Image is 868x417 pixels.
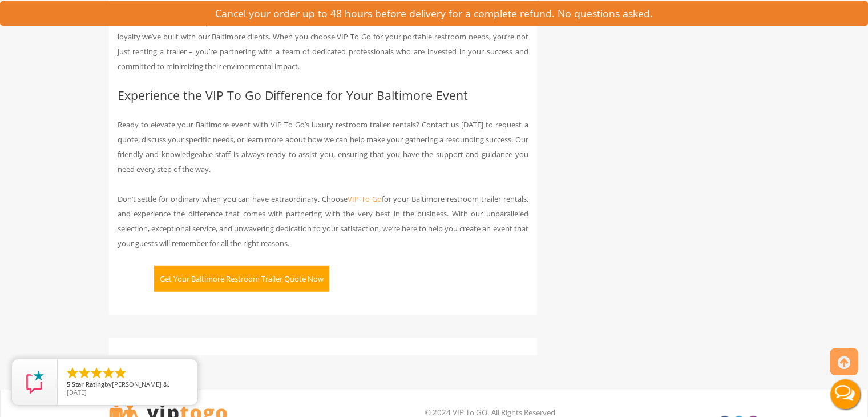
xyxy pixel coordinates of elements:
[118,14,528,74] p: Our commitment to exceptional service has earned us a 99% customer retention rate, a testament to...
[118,89,528,102] h2: Experience the VIP To Go Difference for Your Baltimore Event
[118,117,528,177] p: Ready to elevate your Baltimore event with VIP To Go’s luxury restroom trailer rentals? Contact u...
[154,266,329,292] button: Get Your Baltimore Restroom Trailer Quote Now
[67,381,188,389] span: by
[822,371,868,417] button: Live Chat
[118,191,528,251] p: Don’t settle for ordinary when you can have extraordinary. Choose for your Baltimore restroom tra...
[67,380,70,388] span: 5
[23,371,46,394] img: Review Rating
[78,366,91,380] li: 
[118,274,330,284] a: Get Your Baltimore Restroom Trailer Quote Now
[102,366,115,380] li: 
[112,380,169,388] span: [PERSON_NAME] &.
[72,380,104,388] span: Star Rating
[67,388,87,396] span: [DATE]
[66,366,79,380] li: 
[90,366,103,380] li: 
[348,194,382,204] a: VIP To Go
[114,366,127,380] li: 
